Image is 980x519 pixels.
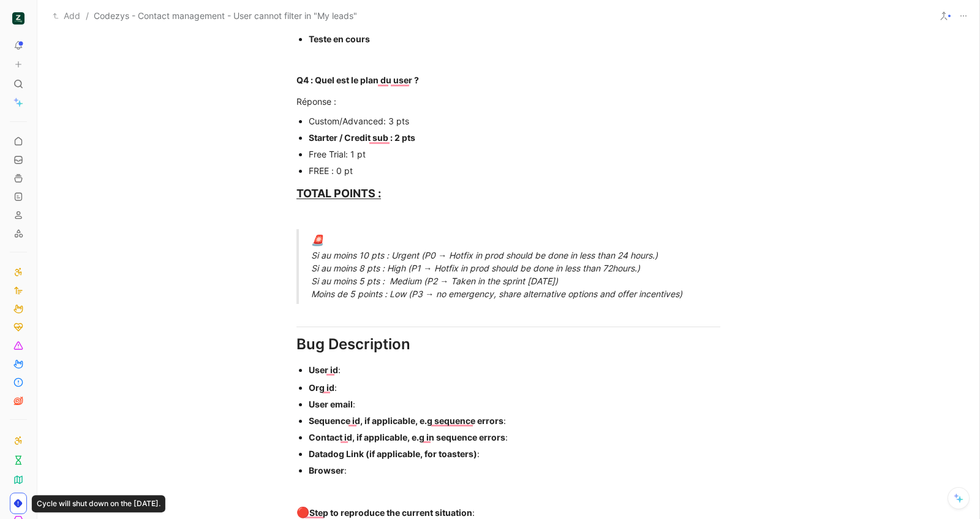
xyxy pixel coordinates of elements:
[309,465,344,475] strong: Browser
[296,506,309,518] span: 🔴
[309,447,720,460] div: :
[296,95,720,108] div: Réponse :
[309,365,338,375] strong: User id
[296,187,381,200] u: TOTAL POINTS :
[309,164,720,177] div: FREE : 0 pt
[311,234,324,246] span: 🚨
[32,495,165,512] div: Cycle will shut down on the [DATE].
[309,115,720,127] div: Custom/Advanced: 3 pts
[309,148,720,161] div: Free Trial: 1 pt
[86,9,89,23] span: /
[309,398,720,411] div: :
[296,333,720,355] div: Bug Description
[309,431,720,444] div: :
[309,432,505,442] strong: Contact id, if applicable, e.g in sequence errors
[309,507,472,518] strong: Step to reproduce the current situation
[309,34,370,44] strong: Teste en cours
[309,399,353,409] strong: User email
[311,233,735,300] div: Si au moins 10 pts : Urgent (P0 → Hotfix in prod should be done in less than 24 hours.) Si au moi...
[309,132,415,143] strong: Starter / Credit sub : 2 pts
[309,415,503,426] strong: Sequence id, if applicable, e.g sequence errors
[12,12,24,25] img: ZELIQ
[296,75,419,85] strong: Q4 : Quel est le plan du user ?
[309,363,720,376] div: :
[50,9,83,23] button: Add
[309,449,477,459] strong: Datadog Link (if applicable, for toasters)
[309,381,720,394] div: :
[94,9,357,23] span: Codezys - Contact management - User cannot filter in "My leads"
[309,382,334,393] strong: Org id
[309,414,720,427] div: :
[10,10,27,27] button: ZELIQ
[309,464,720,477] div: :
